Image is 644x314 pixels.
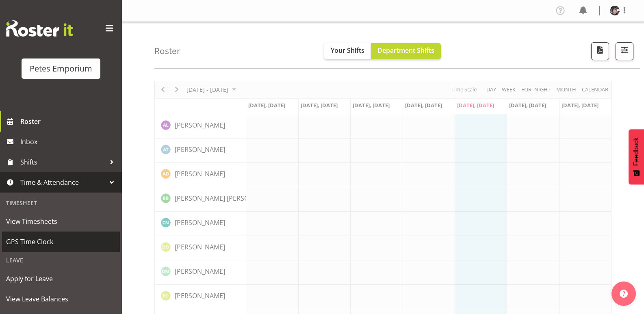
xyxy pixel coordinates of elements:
[154,46,180,56] h4: Roster
[633,137,640,166] span: Feedback
[371,43,441,59] button: Department Shifts
[6,293,116,305] span: View Leave Balances
[2,195,120,211] div: Timesheet
[20,115,118,128] span: Roster
[30,63,92,75] div: Petes Emporium
[20,136,118,148] span: Inbox
[2,211,120,232] a: View Timesheets
[616,42,633,60] button: Filter Shifts
[620,290,628,298] img: help-xxl-2.png
[6,20,73,37] img: Rosterit website logo
[2,232,120,252] a: GPS Time Clock
[2,289,120,309] a: View Leave Balances
[324,43,371,59] button: Your Shifts
[591,42,609,60] button: Download a PDF of the roster according to the set date range.
[331,46,364,55] span: Your Shifts
[2,252,120,269] div: Leave
[6,273,116,285] span: Apply for Leave
[20,156,106,168] span: Shifts
[20,176,106,188] span: Time & Attendance
[6,215,116,227] span: View Timesheets
[2,269,120,289] a: Apply for Leave
[377,46,434,55] span: Department Shifts
[6,236,116,248] span: GPS Time Clock
[610,6,620,15] img: michelle-whaleb4506e5af45ffd00a26cc2b6420a9100.png
[629,129,644,184] button: Feedback - Show survey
